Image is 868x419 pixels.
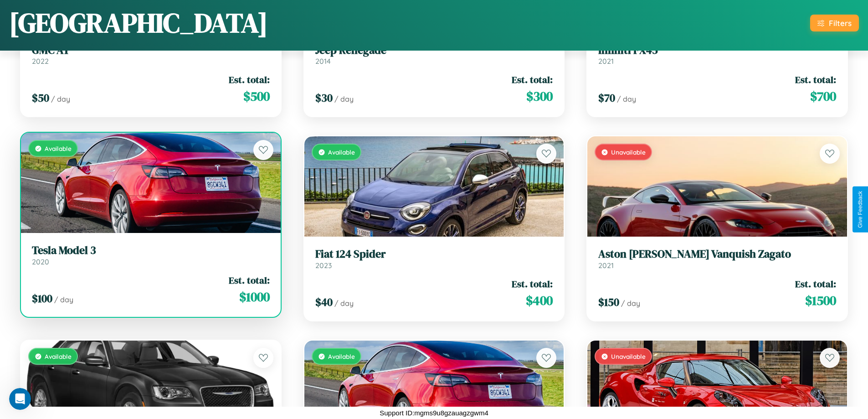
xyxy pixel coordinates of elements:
span: Est. total: [229,73,270,86]
span: Est. total: [795,73,836,86]
iframe: Intercom live chat [9,388,31,410]
span: 2021 [598,57,614,66]
span: 2020 [32,257,49,266]
span: 2014 [315,57,331,66]
span: / day [51,94,70,103]
span: 2022 [32,57,49,66]
span: $ 700 [810,87,836,105]
span: Available [328,148,355,156]
h3: Fiat 124 Spider [315,248,553,261]
span: 2023 [315,261,332,270]
span: $ 100 [32,291,52,306]
span: 2021 [598,261,614,270]
span: $ 1500 [805,291,836,310]
span: / day [617,94,636,103]
a: Tesla Model 32020 [32,244,270,266]
span: Est. total: [229,274,270,287]
span: Available [328,352,355,360]
span: Available [45,352,72,360]
span: Available [45,145,72,152]
span: Est. total: [795,277,836,290]
a: Fiat 124 Spider2023 [315,248,553,270]
span: $ 1000 [239,288,270,306]
span: / day [54,295,73,304]
button: Filters [810,15,859,31]
span: $ 40 [315,295,333,310]
span: / day [621,299,640,308]
span: / day [334,94,354,103]
h3: Aston [PERSON_NAME] Vanquish Zagato [598,248,836,261]
span: $ 70 [598,90,615,105]
span: / day [334,299,354,308]
span: Unavailable [611,352,646,360]
a: GMC AT2022 [32,44,270,66]
a: Infiniti FX452021 [598,44,836,66]
span: $ 150 [598,295,619,310]
div: Give Feedback [857,191,863,228]
a: Jeep Renegade2014 [315,44,553,66]
span: Unavailable [611,148,646,156]
span: Est. total: [512,73,553,86]
span: Est. total: [512,277,553,290]
span: $ 300 [526,87,553,105]
p: Support ID: mgms9u8gzauagzgwm4 [380,407,488,419]
span: $ 50 [32,90,49,105]
div: Filters [829,18,852,28]
span: $ 500 [243,87,270,105]
span: $ 400 [526,291,553,310]
a: Aston [PERSON_NAME] Vanquish Zagato2021 [598,248,836,270]
h3: Tesla Model 3 [32,244,270,257]
h1: [GEOGRAPHIC_DATA] [9,4,268,41]
span: $ 30 [315,90,333,105]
